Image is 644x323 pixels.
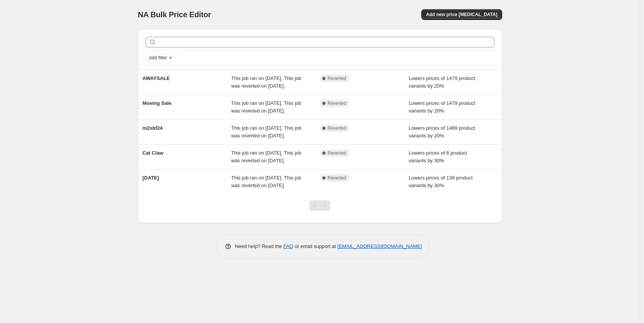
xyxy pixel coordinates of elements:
span: Reverted [328,100,347,106]
span: Reverted [328,75,347,82]
button: Add new price [MEDICAL_DATA] [421,9,502,20]
span: Moving Sale [143,100,172,106]
a: FAQ [283,243,293,249]
span: Lowers prices of 139 product variants by 30% [409,175,473,188]
span: Lowers prices of 6 product variants by 30% [409,150,467,163]
span: Lowers prices of 1489 product variants by 20% [409,125,475,139]
span: Cat Claw [143,150,164,156]
span: This job ran on [DATE]. This job was reverted on [DATE]. [231,175,301,188]
span: Reverted [328,175,347,181]
span: Reverted [328,125,347,131]
span: This job ran on [DATE]. This job was reverted on [DATE]. [231,150,301,163]
span: Need help? Read the [235,243,284,249]
span: or email support at [293,243,337,249]
span: This job ran on [DATE]. This job was reverted on [DATE]. [231,75,301,89]
span: [DATE] [143,175,159,181]
span: Add new price [MEDICAL_DATA] [426,11,497,18]
span: NA Bulk Price Editor [138,10,211,19]
span: This job ran on [DATE]. This job was reverted on [DATE]. [231,100,301,114]
span: AWAYSALE [143,75,170,81]
span: Reverted [328,150,347,156]
nav: Pagination [309,200,330,211]
span: m2sbf24 [143,125,163,131]
span: Add filter [149,55,167,61]
span: Lowers prices of 1479 product variants by 20% [409,75,475,89]
button: Add filter [146,53,176,62]
span: Lowers prices of 1479 product variants by 20% [409,100,475,114]
span: This job ran on [DATE]. This job was reverted on [DATE]. [231,125,301,139]
a: [EMAIL_ADDRESS][DOMAIN_NAME] [337,243,422,249]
